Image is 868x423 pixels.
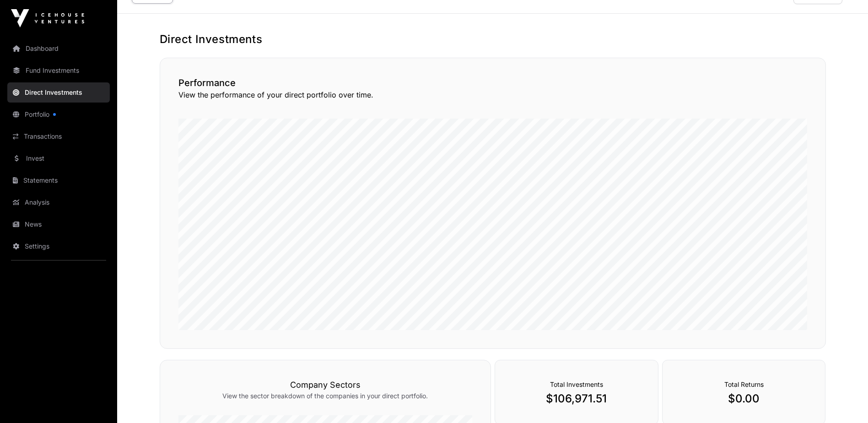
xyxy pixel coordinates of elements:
[7,126,110,146] a: Transactions
[7,148,110,168] a: Invest
[7,60,110,81] a: Fund Investments
[822,379,868,423] iframe: Chat Widget
[7,104,110,125] a: Portfolio
[724,380,764,388] span: Total Returns
[178,76,807,89] h2: Performance
[7,192,110,212] a: Analysis
[550,380,603,388] span: Total Investments
[7,214,110,234] a: News
[178,391,472,401] p: View the sector breakdown of the companies in your direct portfolio.
[11,9,84,27] img: Icehouse Ventures Logo
[513,391,640,406] p: $106,971.51
[7,38,110,59] a: Dashboard
[7,170,110,190] a: Statements
[7,236,110,256] a: Settings
[681,391,807,406] p: $0.00
[178,89,807,100] p: View the performance of your direct portfolio over time.
[178,379,472,391] h3: Company Sectors
[160,32,826,47] h1: Direct Investments
[7,82,110,103] a: Direct Investments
